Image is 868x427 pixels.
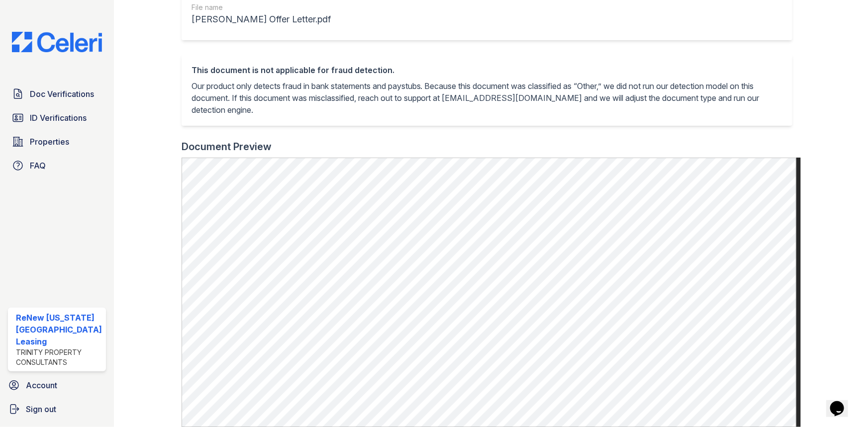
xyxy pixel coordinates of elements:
[4,375,110,395] a: Account
[826,387,858,417] iframe: chat widget
[192,64,783,76] div: This document is not applicable for fraud detection.
[8,132,106,152] a: Properties
[30,160,46,171] span: FAQ
[26,403,56,415] span: Sign out
[30,88,94,100] span: Doc Verifications
[16,312,102,347] div: ReNew [US_STATE][GEOGRAPHIC_DATA] Leasing
[4,32,110,52] img: CE_Logo_Blue-a8612792a0a2168367f1c8372b55b34899dd931a85d93a1a3d3e32e68fde9ad4.png
[192,12,331,26] div: [PERSON_NAME] Offer Letter.pdf
[8,108,106,128] a: ID Verifications
[192,80,783,116] p: Our product only detects fraud in bank statements and paystubs. Because this document was classif...
[30,136,69,148] span: Properties
[192,2,331,12] div: File name
[30,112,87,124] span: ID Verifications
[16,347,102,367] div: Trinity Property Consultants
[182,140,272,154] div: Document Preview
[4,399,110,419] a: Sign out
[8,156,106,175] a: FAQ
[8,84,106,104] a: Doc Verifications
[26,379,57,391] span: Account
